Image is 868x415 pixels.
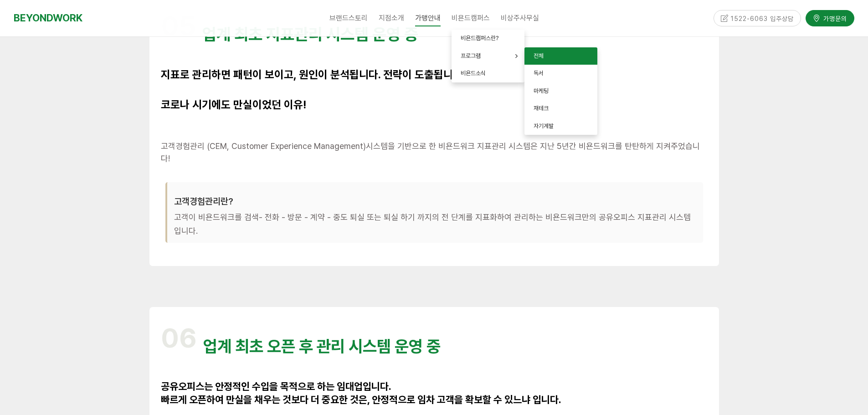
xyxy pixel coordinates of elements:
span: 고객이 비욘드워크를 검색- 전화 - 방문 - 계약 - 중도 퇴실 또는 퇴실 하기 까지의 전 단계를 지표화하여 관리하는 비욘드워크만의 공유오피스 지표관리 시스템입니다. [174,212,691,236]
a: 마케팅 [524,82,597,100]
span: 가맹문의 [821,14,847,23]
a: BEYONDWORK [14,10,82,26]
span: 자기계발 [534,123,554,129]
a: 비상주사무실 [495,7,544,30]
span: 비상주사무실 [501,14,539,22]
span: 코로나 시기에도 만실이었던 이유! [161,98,306,111]
a: 프로그램 [452,47,524,65]
a: 비욘드소식 [452,65,524,82]
a: 가맹안내 [410,7,446,30]
span: 가맹안내 [415,10,441,26]
span: 브랜드스토리 [329,14,368,22]
h3: 고객경험관리란? [174,196,696,207]
span: 지표로 관리하면 패턴이 보이고, 원인이 분석됩니다. 전략이 도출됩니다. [161,68,465,81]
a: 재테크 [524,100,597,118]
span: 마케팅 [534,87,549,94]
span: 고객경험관리 (CEM, Customer Experience Management)시스템을 기반으로 한 비욘드워크 지표관리 시스템은 지난 5년간 비욘드워크를 탄탄하게 지켜주었습니다! [161,142,700,164]
span: 독서 [534,70,544,77]
a: 비욘드캠퍼스란? [452,30,524,47]
a: 자기계발 [524,118,597,135]
a: 가맹문의 [806,10,854,26]
span: 공유오피스는 안정적인 수입을 목적으로 하는 임대업입니다. [161,380,391,392]
span: 전체 [534,52,544,59]
span: 프로그램 [461,52,481,59]
span: 재테크 [534,105,549,112]
a: 브랜드스토리 [324,7,373,30]
a: 독서 [524,65,597,82]
span: 비욘드소식 [461,70,486,77]
span: 지점소개 [379,14,404,22]
a: 지점소개 [373,7,410,30]
a: 전체 [524,47,597,65]
span: 비욘드캠퍼스 [452,14,490,22]
a: 비욘드캠퍼스 [446,7,495,30]
span: 비욘드캠퍼스란? [461,35,498,41]
span: 업계 최초 오픈 후 관리 시스템 운영 중 [203,337,441,356]
span: 빠르게 오픈하여 만실을 채우는 것보다 더 중요한 것은, 안정적으로 임차 고객을 확보할 수 있느냐 입니다. [161,394,561,406]
span: 06 [161,322,197,354]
